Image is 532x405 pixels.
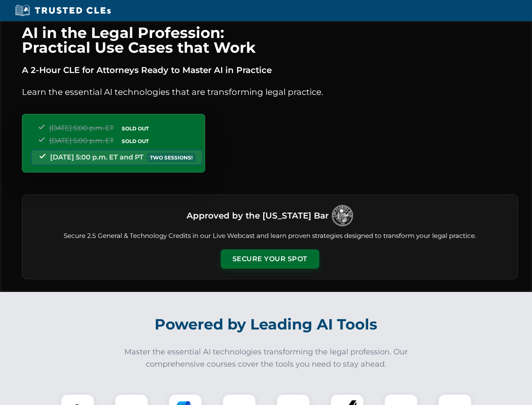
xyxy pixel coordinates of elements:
p: A 2-Hour CLE for Attorneys Ready to Master AI in Practice [22,63,518,77]
p: Master the essential AI technologies transforming the legal profession. Our comprehensive courses... [119,346,414,370]
span: [DATE] 5:00 p.m. ET [49,137,114,145]
h1: AI in the Legal Profession: Practical Use Cases that Work [22,25,518,55]
img: Trusted CLEs [13,4,113,17]
p: Learn the essential AI technologies that are transforming legal practice. [22,85,518,99]
span: SOLD OUT [119,124,152,133]
h3: Approved by the [US_STATE] Bar [187,208,329,223]
img: Logo [332,205,353,226]
span: SOLD OUT [119,137,152,146]
h2: Powered by Leading AI Tools [33,310,500,339]
span: [DATE] 5:00 p.m. ET [49,124,114,132]
button: Secure Your Spot [221,249,319,269]
p: Secure 2.5 General & Technology Credits in our Live Webcast and learn proven strategies designed ... [32,231,508,241]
